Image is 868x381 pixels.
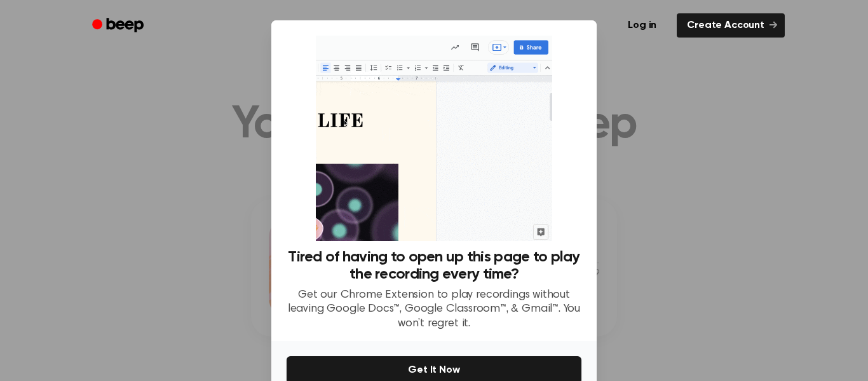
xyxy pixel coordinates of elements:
[316,36,552,241] img: Beep extension in action
[83,13,155,38] a: Beep
[677,13,785,38] a: Create Account
[615,11,669,40] a: Log in
[287,288,581,331] p: Get our Chrome Extension to play recordings without leaving Google Docs™, Google Classroom™, & Gm...
[287,249,581,283] h3: Tired of having to open up this page to play the recording every time?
